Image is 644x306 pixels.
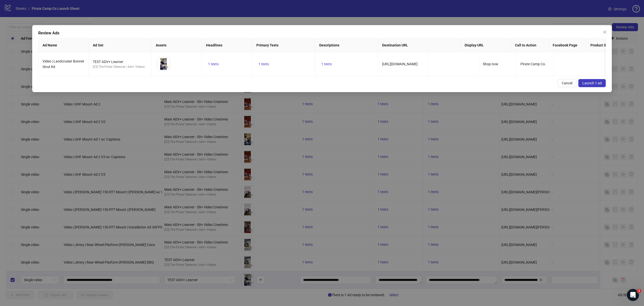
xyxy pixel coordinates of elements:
[315,38,378,52] th: Descriptions
[89,38,152,52] th: Ad Set
[601,28,609,36] button: Close
[165,66,169,69] span: eye
[582,81,602,85] span: Launch 1 ad
[520,61,550,67] div: Pirate Camp Co.
[208,62,219,66] span: 1 texts
[586,38,637,52] th: Product Set ID
[562,81,572,85] span: Cancel
[93,65,147,69] div: [Z3] The Pirate Takeover | Adv+ Videos
[627,289,639,301] iframe: Intercom live chat
[558,79,576,87] button: Cancel
[157,58,170,70] img: Asset 1
[164,64,170,70] button: Preview
[461,38,511,52] th: Display URL
[152,38,202,52] th: Assets
[483,62,498,66] span: Shop now
[549,38,586,52] th: Facebook Page
[258,62,269,66] span: 1 texts
[511,38,549,52] th: Call to Action
[321,62,332,66] span: 1 texts
[43,59,84,69] span: Video | Landcruiser Bonnet Strut Kit
[578,79,606,87] button: Launch 1 ad
[202,38,252,52] th: Headlines
[252,38,315,52] th: Primary Texts
[38,30,606,36] div: Review Ads
[637,289,641,293] span: 1
[382,62,418,66] span: [URL][DOMAIN_NAME]
[603,30,607,34] span: close
[206,61,221,67] button: 1 texts
[93,59,147,65] div: TEST ADV+ Learner
[319,61,334,67] button: 1 texts
[38,38,89,52] th: Ad Name
[256,61,271,67] button: 1 texts
[378,38,461,52] th: Destination URL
